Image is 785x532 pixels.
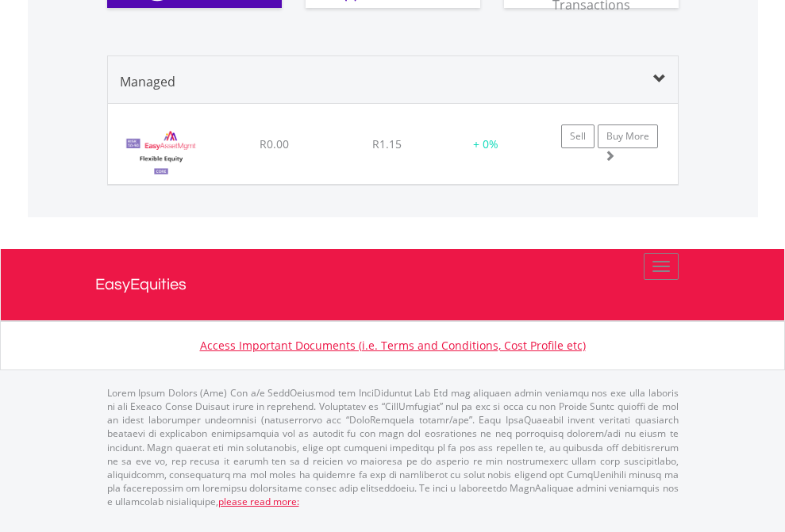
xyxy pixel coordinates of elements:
p: Lorem Ipsum Dolors (Ame) Con a/e SeddOeiusmod tem InciDiduntut Lab Etd mag aliquaen admin veniamq... [107,386,679,508]
div: + 0% [445,136,526,152]
a: EasyEquities [95,249,691,320]
img: EMPBundle_CEquity.png [116,124,207,180]
a: please read more: [218,495,299,508]
a: Sell [561,124,595,148]
span: R1.15 [372,136,402,151]
span: Managed [120,73,175,90]
a: Access Important Documents (i.e. Terms and Conditions, Cost Profile etc) [200,338,586,353]
span: R0.00 [260,136,289,151]
a: Buy More [598,124,658,148]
